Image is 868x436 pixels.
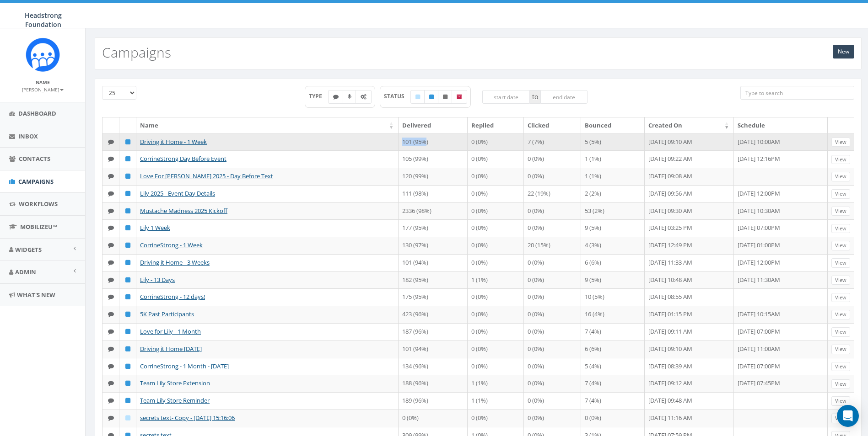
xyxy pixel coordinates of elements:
td: 10 (5%) [581,288,645,306]
td: 120 (99%) [399,168,468,185]
i: Published [125,294,130,300]
i: Text SMS [333,94,339,100]
i: Text SMS [108,156,114,162]
i: Text SMS [108,311,114,317]
td: 1 (1%) [468,271,524,289]
td: 7 (4%) [581,392,645,409]
i: Published [125,398,130,404]
label: Automated Message [356,90,372,104]
a: View [831,293,850,303]
td: 1 (1%) [468,375,524,392]
i: Published [125,225,130,231]
td: 0 (0%) [524,168,581,185]
a: Driving it Home - 1 Week [140,138,207,146]
i: Draft [415,94,420,100]
td: [DATE] 12:49 PM [645,237,734,254]
i: Text SMS [108,294,114,300]
td: 0 (0%) [524,271,581,289]
label: Archived [452,90,467,104]
i: Published [125,363,130,369]
td: 0 (0%) [524,288,581,306]
i: Text SMS [108,415,114,421]
td: [DATE] 07:00PM [734,219,828,237]
span: Inbox [18,132,38,140]
i: Published [125,208,130,214]
small: [PERSON_NAME] [22,86,64,93]
a: View [831,138,850,147]
td: 0 (0%) [468,323,524,340]
td: 9 (5%) [581,271,645,289]
i: Published [125,242,130,248]
td: [DATE] 08:55 AM [645,288,734,306]
td: 0 (0%) [581,409,645,427]
td: 2336 (98%) [399,202,468,220]
td: [DATE] 10:15AM [734,306,828,323]
td: [DATE] 01:15 PM [645,306,734,323]
td: 5 (4%) [581,358,645,375]
td: 105 (99%) [399,150,468,168]
span: TYPE [309,92,329,100]
td: 7 (4%) [581,323,645,340]
td: 101 (95%) [399,133,468,151]
i: Published [125,173,130,179]
i: Published [125,329,130,335]
td: 0 (0%) [524,306,581,323]
td: 0 (0%) [524,392,581,409]
a: Driving it Home [DATE] [140,345,202,353]
a: View [831,345,850,354]
a: View [831,224,850,234]
small: Name [36,79,50,85]
td: 0 (0%) [468,237,524,254]
td: [DATE] 09:11 AM [645,323,734,340]
a: Lily 1 Week [140,223,170,232]
a: CorrineStrong - 12 days! [140,292,205,301]
input: Type to search [740,86,854,100]
td: [DATE] 12:00PM [734,254,828,271]
th: Bounced [581,117,645,133]
th: Created On: activate to sort column ascending [645,117,734,133]
a: View [831,362,850,372]
td: [DATE] 10:48 AM [645,271,734,289]
td: 0 (0%) [468,202,524,220]
td: 130 (97%) [399,237,468,254]
a: View [831,414,850,423]
td: [DATE] 07:00PM [734,323,828,340]
i: Text SMS [108,173,114,179]
i: Published [125,346,130,352]
a: View [831,310,850,319]
img: Rally_platform_Icon_1.png [26,37,60,72]
td: [DATE] 10:30AM [734,202,828,220]
span: What's New [17,291,55,299]
td: 0 (0%) [468,358,524,375]
td: 0 (0%) [524,219,581,237]
i: Published [125,311,130,317]
i: Published [125,139,130,145]
h2: Campaigns [102,45,171,60]
td: 423 (96%) [399,306,468,323]
td: 0 (0%) [468,340,524,358]
td: [DATE] 01:00PM [734,237,828,254]
a: View [831,276,850,285]
td: 7 (7%) [524,133,581,151]
td: 177 (95%) [399,219,468,237]
td: [DATE] 09:10 AM [645,133,734,151]
a: View [831,189,850,199]
td: 134 (96%) [399,358,468,375]
td: 6 (6%) [581,340,645,358]
th: Name: activate to sort column ascending [136,117,399,133]
a: [PERSON_NAME] [22,85,64,93]
td: 0 (0%) [468,288,524,306]
div: Open Intercom Messenger [837,405,859,427]
i: Published [125,191,130,197]
a: secrets text- Copy - [DATE] 15:16:06 [140,414,235,422]
i: Text SMS [108,191,114,197]
a: Lily - 13 Days [140,276,175,284]
td: 0 (0%) [524,358,581,375]
a: Love For [PERSON_NAME] 2025 - Day Before Text [140,172,273,180]
td: 189 (96%) [399,392,468,409]
td: [DATE] 11:00AM [734,340,828,358]
td: [DATE] 09:56 AM [645,185,734,202]
i: Text SMS [108,208,114,214]
td: 2 (2%) [581,185,645,202]
th: Schedule [734,117,828,133]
